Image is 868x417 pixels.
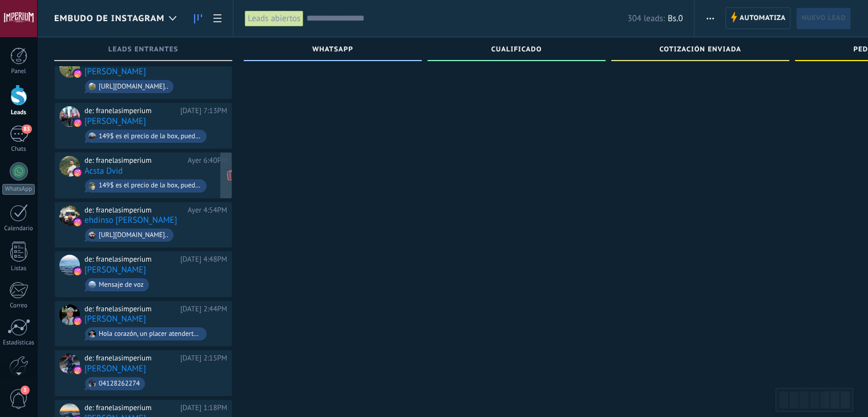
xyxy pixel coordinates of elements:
div: Gabriel Jose [59,304,80,325]
div: Ayer 4:54PM [188,206,227,215]
a: [PERSON_NAME] [84,314,146,324]
span: Cotización enviada [659,46,741,54]
span: Leads Entrantes [108,46,179,54]
div: [DATE] 4:48PM [180,255,227,264]
a: Automatiza [725,7,790,29]
div: [DATE] 2:44PM [180,304,227,314]
div: Mensaje de voz [99,281,144,289]
div: de: franelasimperium [84,354,176,363]
div: Leads Entrantes [60,46,227,55]
div: Hola corazón, un placer atenderte💕 Tenemos variedad en franelas, aquí te dejo los precios de cada... [99,330,201,338]
img: instagram.svg [74,70,82,78]
a: [PERSON_NAME] [84,67,146,77]
div: Listas [2,265,35,272]
div: 149$ es el precio de la box, puedes hacer el pedido directamente al 04128262274 [99,133,201,141]
div: randolph estrada [59,57,80,78]
div: WhatsApp [2,184,35,195]
div: [URL][DOMAIN_NAME].. [99,83,168,91]
div: ehdinso leonardo teran avila [59,206,80,226]
a: Nuevo lead [796,7,851,29]
div: de: franelasimperium [84,156,184,165]
div: Yoseline uzcategui [59,106,80,127]
div: Leads abiertos [245,10,303,27]
div: Panel [2,68,35,75]
span: Automatiza [740,8,786,29]
img: instagram.svg [74,267,82,275]
span: Nuevo lead [801,8,846,29]
div: Calendario [2,225,35,232]
div: [DATE] 2:15PM [180,354,227,363]
div: Bravo César [59,354,80,374]
span: Embudo de Instagram [54,13,164,24]
div: de: franelasimperium [84,304,176,314]
div: 04128262274 [99,380,140,388]
div: de: franelasimperium [84,106,176,115]
span: 3 [21,386,30,395]
div: de: franelasimperium [84,255,176,264]
div: Correo [2,302,35,310]
img: instagram.svg [74,366,82,374]
span: Bs.0 [668,13,683,24]
div: 149$ es el precio de la box, puedes hacer el pedido directamente al 04128262274 [99,182,201,190]
img: instagram.svg [74,119,82,127]
span: Cualificado [491,46,542,54]
div: Jesus Castro [59,255,80,275]
div: [DATE] 10:58PM [176,57,227,66]
span: 83 [22,125,31,134]
span: 304 leads: [627,13,665,24]
div: Leads [2,109,35,117]
span: WHATSAPP [312,46,353,54]
div: [DATE] 1:18PM [180,403,227,412]
a: [PERSON_NAME] [84,117,146,126]
img: instagram.svg [74,169,82,177]
div: WHATSAPP [249,46,416,55]
a: Acsta Dvid [84,166,123,176]
div: Chats [2,146,35,153]
a: [PERSON_NAME] [84,364,146,374]
div: [DATE] 7:13PM [180,106,227,115]
div: Cualificado [433,46,600,55]
div: Estadísticas [2,339,35,347]
a: [PERSON_NAME] [84,265,146,275]
img: instagram.svg [74,317,82,325]
img: instagram.svg [74,218,82,226]
div: [URL][DOMAIN_NAME].. [99,231,168,239]
div: Ayer 6:40PM [188,156,227,165]
div: de: franelasimperium [84,206,184,215]
div: Acsta Dvid [59,156,80,177]
div: Cotización enviada [617,46,784,55]
a: ehdinso [PERSON_NAME] [84,215,177,225]
div: de: franelasimperium [84,403,176,412]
